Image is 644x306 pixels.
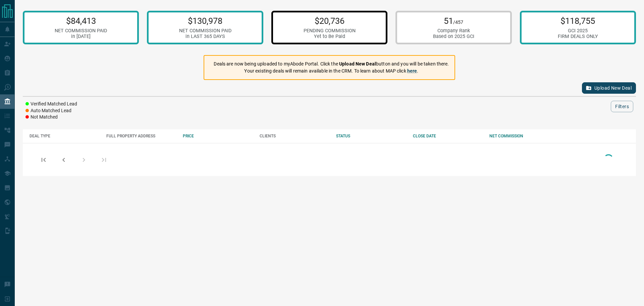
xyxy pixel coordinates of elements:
[55,28,107,34] div: NET COMMISSION PAID
[304,16,356,26] p: $20,736
[25,101,77,107] li: Verified Matched Lead
[433,16,474,26] p: 51
[214,68,449,75] p: Your existing deals will remain available in the CRM. To learn about MAP click .
[55,16,107,26] p: $84,413
[407,68,417,74] a: here
[611,101,633,112] button: Filters
[558,16,598,26] p: $118,755
[453,19,463,25] span: /457
[558,28,598,34] div: GCI 2025
[602,152,615,167] div: Loading
[336,134,406,138] div: STATUS
[214,60,449,68] p: Deals are now being uploaded to myAbode Portal. Click the button and you will be taken there.
[25,114,77,121] li: Not Matched
[55,34,107,39] div: in [DATE]
[179,16,231,26] p: $130,978
[179,34,231,39] div: in LAST 365 DAYS
[179,28,231,34] div: NET COMMISSION PAID
[260,134,330,138] div: CLIENTS
[30,134,100,138] div: DEAL TYPE
[304,28,356,34] div: PENDING COMMISSION
[582,82,636,94] button: Upload New Deal
[413,134,483,138] div: CLOSE DATE
[25,107,77,114] li: Auto Matched Lead
[183,134,253,138] div: PRICE
[304,34,356,39] div: Yet to Be Paid
[106,134,176,138] div: FULL PROPERTY ADDRESS
[433,34,474,39] div: Based on 2025 GCI
[433,28,474,34] div: Company Rank
[489,134,559,138] div: NET COMMISSION
[558,34,598,39] div: FIRM DEALS ONLY
[339,61,376,67] strong: Upload New Deal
